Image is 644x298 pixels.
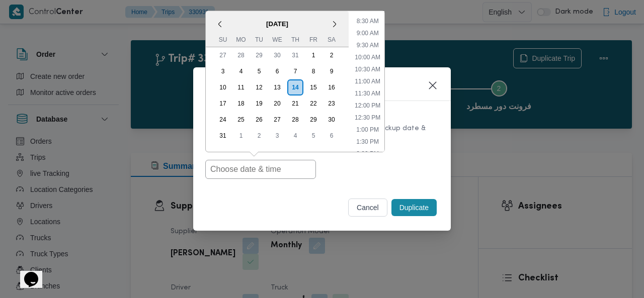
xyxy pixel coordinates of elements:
li: 2:00 PM [352,149,383,159]
div: Choose Thursday, September 4th, 2025 [287,128,303,144]
div: Choose Friday, August 29th, 2025 [305,112,321,128]
div: Choose Wednesday, August 27th, 2025 [269,112,285,128]
input: Choose date & time [205,160,316,179]
li: 1:00 PM [352,125,383,135]
button: cancel [348,198,387,217]
div: Choose Thursday, August 28th, 2025 [287,112,303,128]
div: month 2025-08 [214,47,341,144]
div: Choose Wednesday, September 3rd, 2025 [269,128,285,144]
div: Choose Sunday, August 31st, 2025 [215,128,231,144]
li: 1:30 PM [352,137,383,147]
div: Choose Saturday, September 6th, 2025 [324,128,340,144]
div: Choose Monday, August 25th, 2025 [233,112,249,128]
div: Choose Sunday, August 24th, 2025 [215,112,231,128]
div: Choose Tuesday, September 2nd, 2025 [251,128,267,144]
div: Choose Saturday, August 30th, 2025 [324,112,340,128]
div: Choose Friday, September 5th, 2025 [305,128,321,144]
ul: Time [351,11,384,152]
li: 12:30 PM [351,113,384,123]
iframe: chat widget [10,258,42,288]
button: Closes this modal window [427,79,439,91]
div: Choose Monday, September 1st, 2025 [233,128,249,144]
button: Duplicate [391,199,437,216]
div: Choose Tuesday, August 26th, 2025 [251,112,267,128]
